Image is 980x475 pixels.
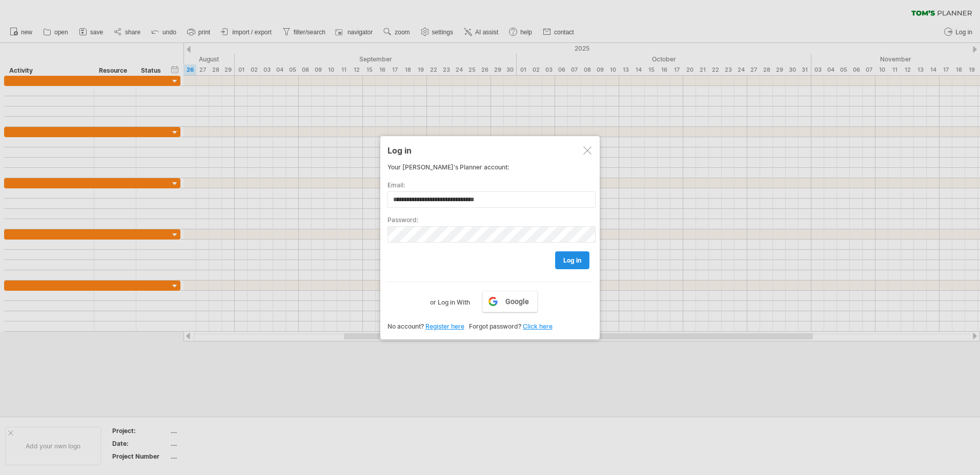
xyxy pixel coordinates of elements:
[505,297,529,306] span: Google
[387,181,593,189] label: Email:
[555,251,589,269] a: log in
[387,163,593,171] div: Your [PERSON_NAME]'s Planner account:
[482,291,538,312] a: Google
[387,141,593,159] div: Log in
[430,291,470,308] label: or Log in With
[563,256,581,264] span: log in
[387,322,424,330] span: No account?
[387,216,593,224] label: Password:
[523,322,553,330] a: Click here
[469,322,521,330] span: Forgot password?
[425,322,464,330] a: Register here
